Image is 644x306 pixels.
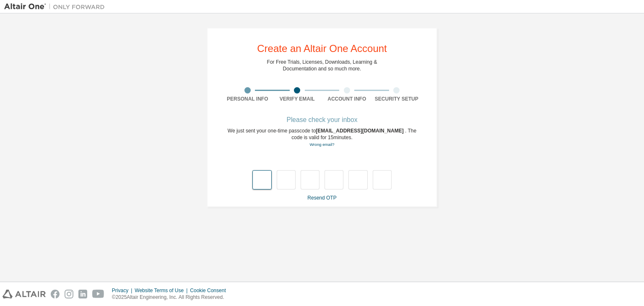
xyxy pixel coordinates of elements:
[112,294,231,301] p: © 2025 Altair Engineering, Inc. All Rights Reserved.
[112,287,135,294] div: Privacy
[190,287,231,294] div: Cookie Consent
[78,290,87,298] img: linkedin.svg
[322,96,372,102] div: Account Info
[223,127,421,148] div: We just sent your one-time passcode to . The code is valid for 15 minutes.
[92,290,104,298] img: youtube.svg
[257,44,387,54] div: Create an Altair One Account
[65,290,73,298] img: instagram.svg
[51,290,60,298] img: facebook.svg
[223,96,273,102] div: Personal Info
[3,290,46,298] img: altair_logo.svg
[372,96,422,102] div: Security Setup
[267,59,377,72] div: For Free Trials, Licenses, Downloads, Learning & Documentation and so much more.
[307,195,336,201] a: Resend OTP
[223,117,421,122] div: Please check your inbox
[316,128,405,134] span: [EMAIL_ADDRESS][DOMAIN_NAME]
[4,3,109,11] img: Altair One
[273,96,322,102] div: Verify Email
[135,287,190,294] div: Website Terms of Use
[309,142,334,147] a: Go back to the registration form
